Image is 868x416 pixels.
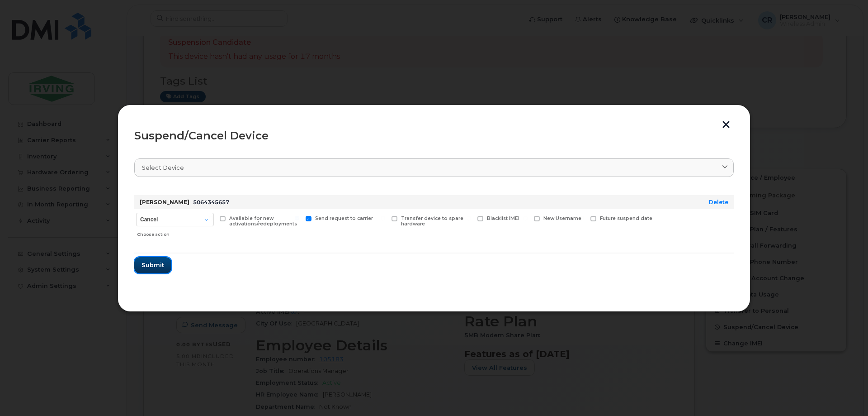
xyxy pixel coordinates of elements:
span: 5064345657 [193,199,229,206]
span: Available for new activations/redeployments [229,215,297,227]
input: Transfer device to spare hardware [381,216,385,220]
input: Blacklist IMEI [467,216,471,220]
span: Send request to carrier [315,215,373,221]
span: Transfer device to spare hardware [401,215,463,227]
span: New Username [543,215,581,221]
input: Future suspend date [580,216,584,220]
a: Delete [709,199,728,206]
div: Choose action [137,227,214,238]
span: Future suspend date [600,215,652,221]
span: Blacklist IMEI [487,215,519,221]
strong: [PERSON_NAME] [140,199,189,206]
span: Select device [142,163,184,172]
span: Submit [142,261,164,269]
a: Select device [134,158,734,177]
input: Send request to carrier [295,216,299,220]
input: Available for new activations/redeployments [209,216,213,220]
input: New Username [523,216,528,220]
div: Suspend/Cancel Device [134,130,734,141]
button: Submit [134,257,171,273]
